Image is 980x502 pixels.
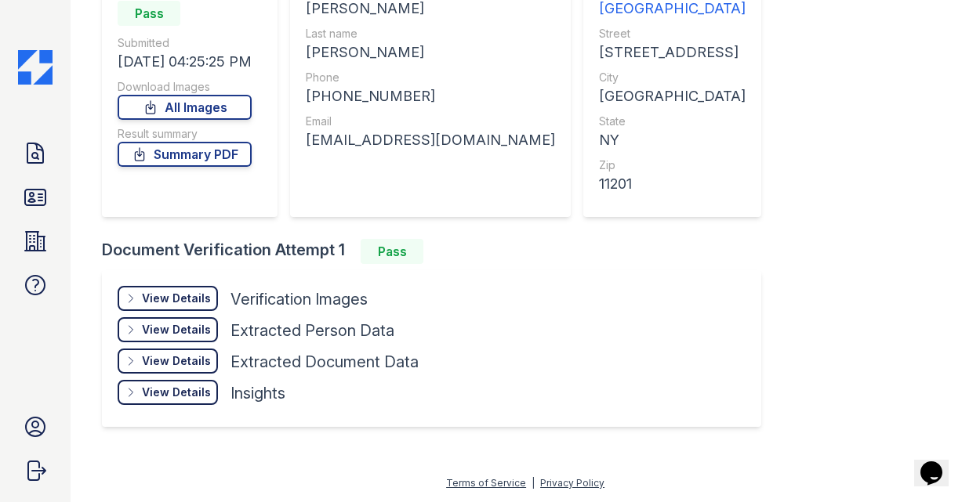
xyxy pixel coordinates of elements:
div: Email [306,114,555,129]
a: Privacy Policy [540,477,604,489]
div: NY [599,129,746,151]
div: Pass [361,239,423,264]
div: City [599,70,746,85]
div: Submitted [118,35,252,51]
div: Last name [306,26,555,42]
div: [DATE] 04:25:25 PM [118,51,252,73]
img: CE_Icon_Blue-c292c112584629df590d857e76928e9f676e5b41ef8f769ba2f05ee15b207248.png [18,50,53,85]
div: Street [599,26,746,42]
a: Summary PDF [118,142,252,167]
div: [EMAIL_ADDRESS][DOMAIN_NAME] [306,129,555,151]
div: Extracted Person Data [230,320,394,341]
div: Verification Images [230,288,368,310]
div: Download Images [118,79,252,95]
div: [STREET_ADDRESS] [599,42,746,63]
div: State [599,114,746,129]
div: [PERSON_NAME] [306,42,555,63]
div: | [532,477,535,489]
div: Zip [599,157,746,173]
a: All Images [118,95,252,120]
div: View Details [142,385,211,400]
iframe: chat widget [914,439,964,486]
div: View Details [142,291,211,306]
div: Pass [118,1,180,26]
a: Terms of Service [446,477,526,489]
div: Phone [306,70,555,85]
div: Insights [230,382,285,404]
div: View Details [142,322,211,338]
div: Result summary [118,126,252,142]
div: Document Verification Attempt 1 [102,239,774,264]
div: Extracted Document Data [230,351,419,373]
div: [PHONE_NUMBER] [306,85,555,107]
div: 11201 [599,173,746,195]
div: View Details [142,353,211,369]
div: [GEOGRAPHIC_DATA] [599,85,746,107]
